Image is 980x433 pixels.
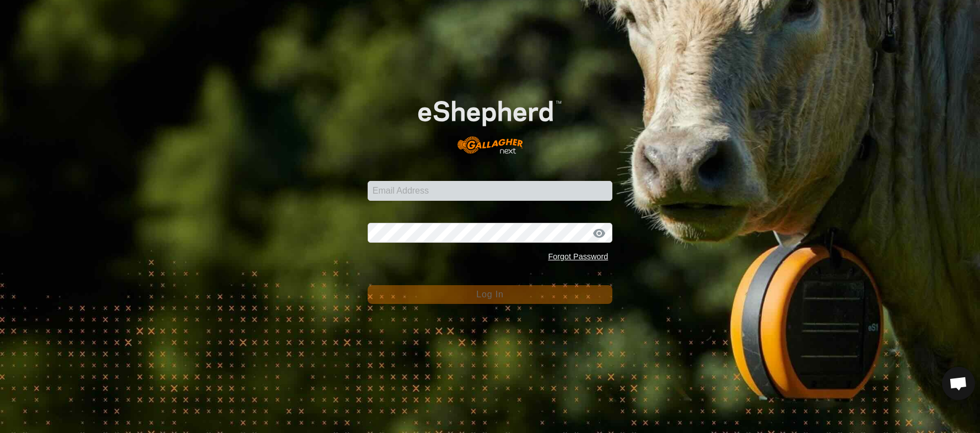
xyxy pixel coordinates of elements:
a: Forgot Password [548,252,608,261]
div: Open chat [942,367,975,400]
input: Email Address [368,181,613,201]
span: Log In [476,290,503,299]
img: E-shepherd Logo [392,80,588,164]
button: Log In [368,285,613,304]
